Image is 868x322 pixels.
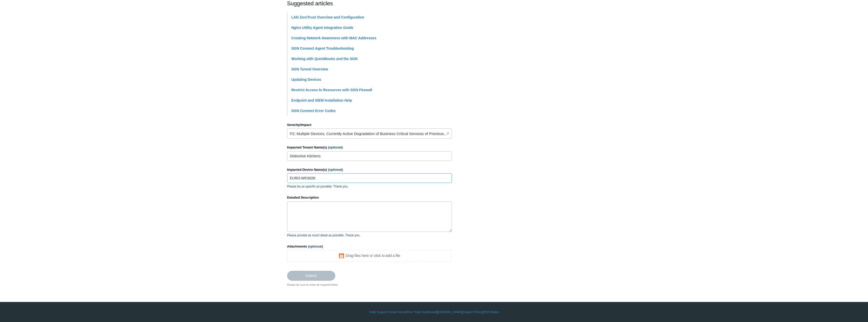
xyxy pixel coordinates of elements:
[291,88,372,92] a: Restrict Access to Resources with SGN Firewall
[291,57,358,61] a: Working with QuickBooks and the SGN
[287,167,452,172] label: Impacted Device Name(s)
[287,195,452,200] label: Detailed Description
[407,310,437,314] a: Your Todyl Dashboard
[328,145,343,149] span: (optional)
[291,36,377,40] a: Creating Network Awareness with MAC Addresses
[291,78,321,82] a: Updating Devices
[291,109,336,113] a: SGN Connect Error Codes
[291,26,353,30] a: Nginx Utility Agent Integration Guide
[287,271,335,280] input: Submit
[291,46,354,50] a: SGN Connect Agent Troubleshooting
[287,310,581,314] div: | | | |
[369,310,406,314] a: Todyl Support Center Home
[287,244,452,249] label: Attachments
[291,15,364,19] a: LAN ZeroTrust Overview and Configuration
[291,67,328,71] a: SGN Tunnel Overview
[291,98,352,102] a: Endpoint and SIEM Installation Help
[328,168,343,172] span: (optional)
[287,145,452,150] label: Impacted Tenant Name(s)
[463,310,482,314] a: Support Policy
[287,122,452,127] label: Severity/Impact
[287,283,452,287] div: Please be sure to enter all required fields.
[308,244,323,248] span: (optional)
[287,128,452,139] a: P2: Multiple Devices, Currently Active Degradation of Business Critical Services of Previously Wo...
[287,184,452,189] p: Please be as specific as possible. Thank you.
[438,310,462,314] a: [DOMAIN_NAME]
[483,310,499,314] a: SGN Status
[287,233,452,238] p: Please provide as much detail as possible. Thank you.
